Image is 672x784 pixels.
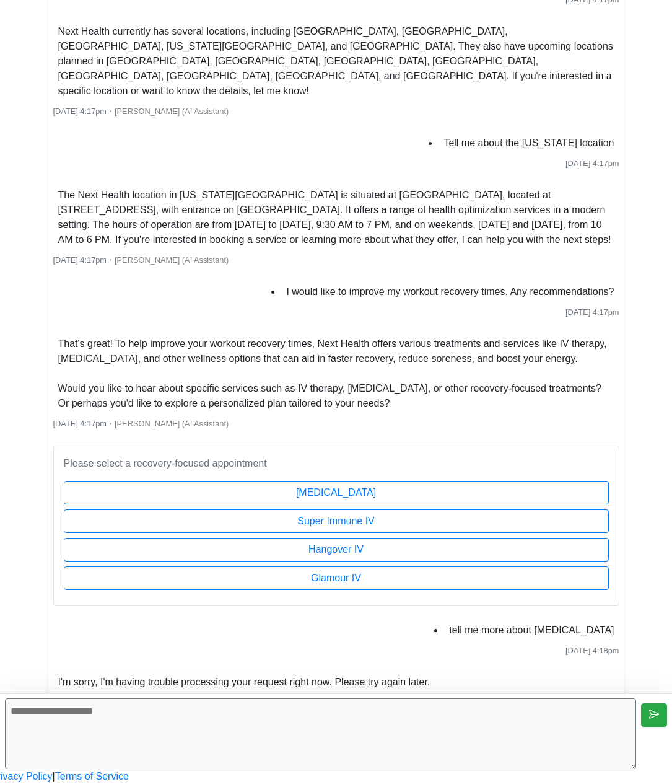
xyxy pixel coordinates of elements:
[53,419,107,428] span: [DATE] 4:17pm
[115,255,229,265] span: [PERSON_NAME] (AI Assistant)
[53,334,619,413] li: That's great! To help improve your workout recovery times, Next Health offers various treatments ...
[115,419,229,428] span: [PERSON_NAME] (AI Assistant)
[53,107,107,116] span: [DATE] 4:17pm
[565,646,619,655] span: [DATE] 4:18pm
[64,538,609,562] button: Hangover IV
[439,133,619,153] li: Tell me about the [US_STATE] location
[565,307,619,317] span: [DATE] 4:17pm
[53,419,229,428] small: ・
[64,456,609,471] p: Please select a recovery-focused appointment
[64,509,609,533] button: Super Immune IV
[53,107,229,116] small: ・
[64,481,609,504] button: [MEDICAL_DATA]
[53,255,107,265] span: [DATE] 4:17pm
[281,282,619,302] li: I would like to improve my workout recovery times. Any recommendations?
[53,185,619,250] li: The Next Health location in [US_STATE][GEOGRAPHIC_DATA] is situated at [GEOGRAPHIC_DATA], located...
[444,620,619,640] li: tell me more about [MEDICAL_DATA]
[565,159,619,168] span: [DATE] 4:17pm
[53,672,435,692] li: I'm sorry, I'm having trouble processing your request right now. Please try again later.
[53,255,229,265] small: ・
[53,22,619,101] li: Next Health currently has several locations, including [GEOGRAPHIC_DATA], [GEOGRAPHIC_DATA], [GEO...
[115,107,229,116] span: [PERSON_NAME] (AI Assistant)
[64,566,609,590] button: Glamour IV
